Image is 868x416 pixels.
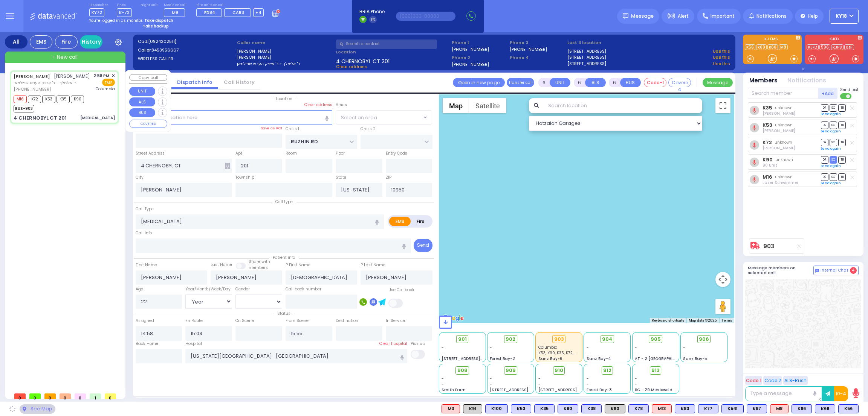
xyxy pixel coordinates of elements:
[715,299,730,314] button: Drag Pegman onto the map to open Street View
[715,98,730,113] button: Toggle fullscreen view
[558,404,578,413] div: K80
[602,336,613,343] span: 904
[272,96,296,102] span: Location
[225,163,230,169] span: Other building occupants
[815,404,835,413] div: BLS
[821,268,848,273] span: Internal Chat
[14,96,27,103] span: M16
[623,13,628,19] img: message.svg
[129,74,167,81] button: Copy call
[581,404,602,413] div: BLS
[635,356,691,361] span: AT - 2 [GEOGRAPHIC_DATA]
[442,387,466,393] span: Smith Farm
[60,393,71,399] span: 0
[779,44,788,50] a: M8
[775,157,793,162] span: unknown
[675,404,695,413] div: BLS
[763,162,777,168] span: 90 Unit
[52,53,78,61] span: + New call
[218,79,260,86] a: Call History
[567,54,606,61] a: [STREET_ADDRESS]
[336,318,358,324] label: Destination
[830,104,837,111] span: SO
[821,173,828,181] span: DR
[336,150,345,156] label: Floor
[510,46,547,52] label: [PHONE_NUMBER]
[442,381,444,387] span: -
[830,139,837,146] span: SO
[151,47,179,53] span: 8453956667
[821,104,828,111] span: DR
[396,12,455,21] input: (000)000-00000
[211,262,232,268] label: Last Name
[457,367,468,374] span: 908
[538,345,558,350] span: Columbia
[538,356,562,361] span: Sanz Bay-6
[756,44,767,50] a: K69
[698,404,718,413] div: K77
[129,108,155,117] button: BUS
[71,96,84,103] span: K90
[698,404,718,413] div: BLS
[838,156,846,163] span: TR
[138,47,235,53] label: Caller:
[42,96,55,103] span: K53
[770,404,789,413] div: ALS KJ
[359,8,385,15] span: BRIA Phone
[543,98,702,113] input: Search location
[410,217,431,226] label: Fire
[635,387,677,393] span: BG - 29 Merriewold S.
[783,376,808,385] button: ALS-Rush
[141,3,157,8] label: Night unit
[805,37,863,43] label: KJFD
[763,243,774,249] a: 903
[286,262,310,268] label: P First Name
[336,49,449,55] label: Location
[235,150,242,156] label: Apt
[511,404,531,413] div: K53
[821,112,841,116] a: Send again
[587,381,589,387] span: -
[485,404,508,413] div: BLS
[635,376,637,381] span: -
[587,376,589,381] span: -
[506,367,516,374] span: 909
[490,381,492,387] span: -
[237,61,334,67] label: ר' אלימלך - ר' אייזיק הערש שפילמאן
[185,349,407,363] input: Search hospital
[237,48,334,55] label: [PERSON_NAME]
[711,13,735,20] span: Important
[821,181,841,185] a: Send again
[136,150,165,156] label: Street Address
[821,156,828,163] span: DR
[749,76,778,85] button: Members
[763,157,773,162] a: K90
[770,404,789,413] div: M8
[14,114,67,122] div: 4 CHERNOBYL CT 201
[185,286,232,292] div: Year/Month/Week/Day
[819,44,830,50] a: 596
[136,341,158,347] label: Back Home
[136,110,332,124] input: Search location here
[185,341,202,347] label: Hospital
[304,102,332,108] label: Clear address
[441,313,466,323] a: Open this area in Google Maps (opens a new window)
[748,88,818,99] input: Search member
[336,175,346,181] label: State
[821,129,841,134] a: Send again
[28,96,41,103] span: K72
[510,39,565,46] span: Phone 3
[136,286,143,292] label: Age
[763,105,772,111] a: K35
[386,175,391,181] label: ZIP
[490,387,561,393] span: [STREET_ADDRESS][PERSON_NAME]
[538,387,610,393] span: [STREET_ADDRESS][PERSON_NAME]
[96,86,115,92] span: Columbia
[558,404,578,413] div: BLS
[644,78,666,87] button: Code-1
[792,404,812,413] div: K66
[441,313,466,323] img: Google
[550,78,570,87] button: UNIT
[763,145,795,151] span: Yitzchok Ekstein
[442,404,460,413] div: M3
